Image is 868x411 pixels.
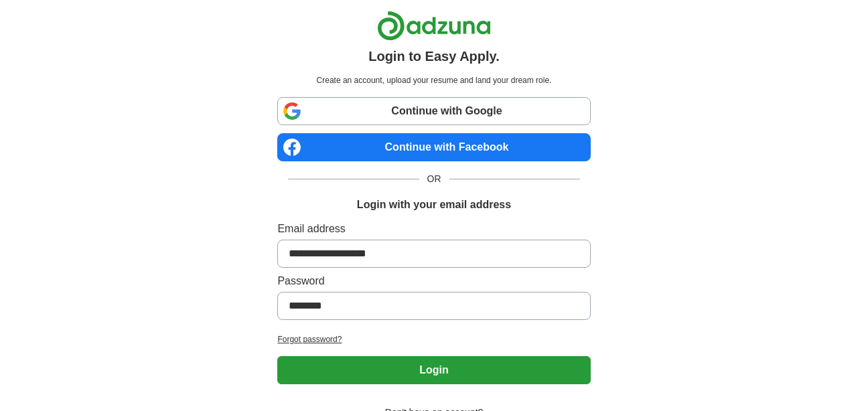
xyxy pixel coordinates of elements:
[277,97,590,125] a: Continue with Google
[277,133,590,161] a: Continue with Facebook
[377,11,491,41] img: Adzuna logo
[357,197,511,213] h1: Login with your email address
[277,273,590,289] label: Password
[277,333,590,345] a: Forgot password?
[277,221,590,237] label: Email address
[368,46,500,66] h1: Login to Easy Apply.
[277,356,590,384] button: Login
[419,172,449,186] span: OR
[280,74,587,86] p: Create an account, upload your resume and land your dream role.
